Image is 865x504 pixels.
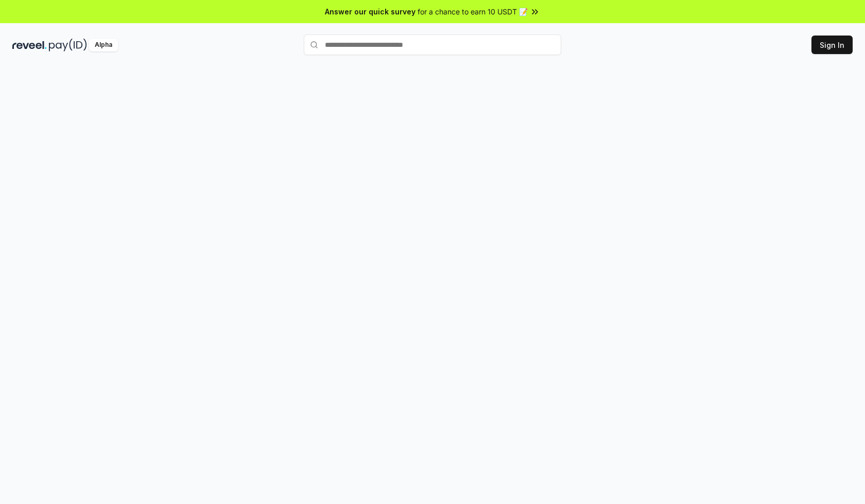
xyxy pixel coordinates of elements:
[811,36,853,54] button: Sign In
[12,39,47,51] img: reveel_dark
[49,39,87,51] img: pay_id
[418,6,528,17] span: for a chance to earn 10 USDT 📝
[89,39,118,51] div: Alpha
[325,6,416,17] span: Answer our quick survey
